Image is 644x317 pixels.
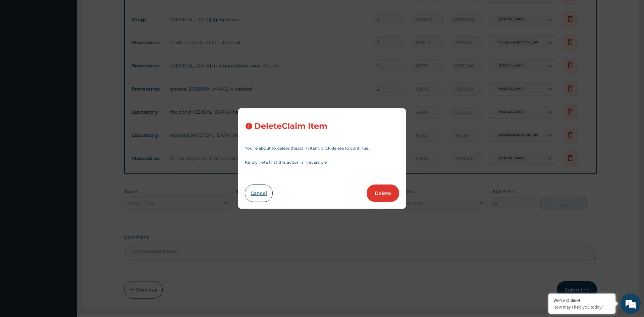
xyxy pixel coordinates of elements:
[35,38,113,46] div: Chat with us now
[553,297,610,303] div: We're Online!
[3,183,128,207] textarea: Type your message and hit 'Enter'
[245,184,273,202] button: Cancel
[12,34,27,50] img: d_794563401_company_1708531726252_794563401
[254,122,327,131] h3: Delete Claim Item
[367,184,399,202] button: Delete
[245,146,399,150] p: You’re about to delete this claim item , click delete to continue.
[245,160,399,164] p: Kindly note that this action is irreversible
[553,304,610,310] p: How may I help you today?
[39,85,93,152] span: We're online!
[110,3,126,19] div: Minimize live chat window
